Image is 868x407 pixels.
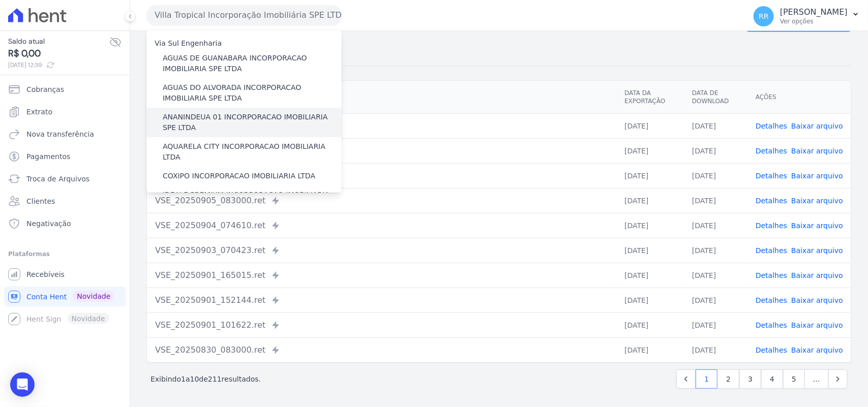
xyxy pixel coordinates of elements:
[155,344,608,356] div: VSE_20250830_083000.ret
[756,172,787,180] a: Detalhes
[8,60,109,70] span: [DATE] 12:39
[151,374,261,384] p: Exibindo a de resultados.
[791,346,843,354] a: Baixar arquivo
[163,141,342,163] label: AQUARELA CITY INCORPORACAO IMOBILIARIA LTDA
[190,375,199,383] span: 10
[155,195,608,207] div: VSE_20250905_083000.ret
[208,375,222,383] span: 211
[747,81,851,114] th: Ações
[163,112,342,133] label: ANANINDEUA 01 INCORPORACAO IMOBILIARIA SPE LTDA
[616,163,684,188] td: [DATE]
[696,369,717,389] a: 1
[26,218,71,229] span: Negativação
[147,81,616,114] th: Arquivo
[4,287,126,307] a: Conta Hent Novidade
[756,147,787,155] a: Detalhes
[759,13,768,20] span: RR
[684,213,747,238] td: [DATE]
[756,122,787,130] a: Detalhes
[4,213,126,234] a: Negativação
[73,291,114,302] span: Novidade
[791,246,843,255] a: Baixar arquivo
[756,222,787,230] a: Detalhes
[616,188,684,213] td: [DATE]
[756,246,787,255] a: Detalhes
[8,248,122,260] div: Plataformas
[780,7,848,17] p: [PERSON_NAME]
[26,151,70,162] span: Pagamentos
[155,170,608,182] div: VSE_20250906_083004.ret
[791,321,843,329] a: Baixar arquivo
[616,213,684,238] td: [DATE]
[155,145,608,157] div: VSE_20250909_072152.ret
[756,271,787,279] a: Detalhes
[684,81,747,114] th: Data de Download
[739,369,761,389] a: 3
[8,36,109,47] span: Saldo atual
[616,113,684,138] td: [DATE]
[756,197,787,205] a: Detalhes
[791,296,843,304] a: Baixar arquivo
[155,39,222,47] label: Via Sul Engenharia
[146,5,342,25] button: Villa Tropical Incorporação Imobiliária SPE LTDA
[791,122,843,130] a: Baixar arquivo
[791,197,843,205] a: Baixar arquivo
[804,369,829,389] span: …
[4,169,126,189] a: Troca de Arquivos
[745,2,868,30] button: RR [PERSON_NAME] Ver opções
[163,53,342,74] label: AGUAS DE GUANABARA INCORPORACAO IMOBILIARIA SPE LTDA
[828,369,848,389] a: Next
[8,79,122,329] nav: Sidebar
[616,238,684,263] td: [DATE]
[684,312,747,337] td: [DATE]
[684,163,747,188] td: [DATE]
[181,375,186,383] span: 1
[616,138,684,163] td: [DATE]
[684,263,747,288] td: [DATE]
[163,171,315,181] label: COXIPO INCORPORACAO IMOBILIARIA LTDA
[684,288,747,312] td: [DATE]
[761,369,783,389] a: 4
[4,264,126,285] a: Recebíveis
[26,196,55,206] span: Clientes
[163,190,342,211] label: IDEALE PREMIUM INCORPORACAO IMOBILIARIA LTDA
[791,172,843,180] a: Baixar arquivo
[8,47,109,60] span: R$ 0,00
[756,296,787,304] a: Detalhes
[26,292,67,302] span: Conta Hent
[155,269,608,281] div: VSE_20250901_165015.ret
[26,174,89,184] span: Troca de Arquivos
[4,79,126,100] a: Cobranças
[4,146,126,167] a: Pagamentos
[756,346,787,354] a: Detalhes
[791,271,843,279] a: Baixar arquivo
[616,312,684,337] td: [DATE]
[684,113,747,138] td: [DATE]
[163,82,342,104] label: AGUAS DO ALVORADA INCORPORACAO IMOBILIARIA SPE LTDA
[155,120,608,132] div: VSE_20250910_102918.ret
[684,188,747,213] td: [DATE]
[155,244,608,257] div: VSE_20250903_070423.ret
[684,238,747,263] td: [DATE]
[616,81,684,114] th: Data da Exportação
[4,102,126,122] a: Extrato
[791,222,843,230] a: Baixar arquivo
[616,288,684,312] td: [DATE]
[26,107,52,117] span: Extrato
[717,369,739,389] a: 2
[756,321,787,329] a: Detalhes
[10,372,35,397] div: Open Intercom Messenger
[26,84,64,95] span: Cobranças
[684,337,747,362] td: [DATE]
[791,147,843,155] a: Baixar arquivo
[676,369,696,389] a: Previous
[26,129,94,139] span: Nova transferência
[26,269,65,279] span: Recebíveis
[780,17,848,25] p: Ver opções
[684,138,747,163] td: [DATE]
[4,191,126,211] a: Clientes
[783,369,805,389] a: 5
[4,124,126,144] a: Nova transferência
[616,337,684,362] td: [DATE]
[155,319,608,331] div: VSE_20250901_101622.ret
